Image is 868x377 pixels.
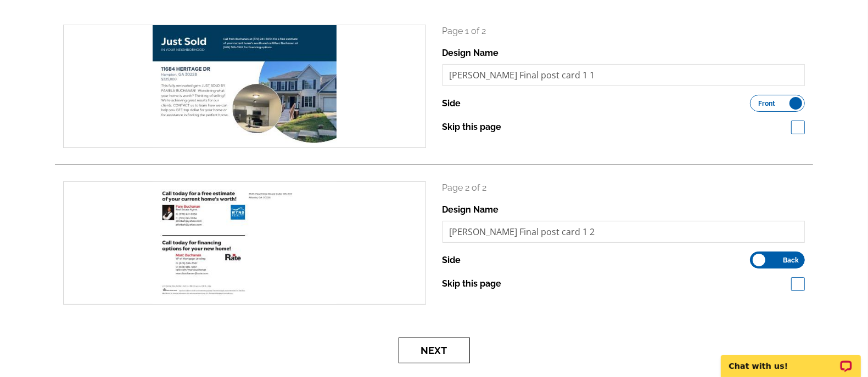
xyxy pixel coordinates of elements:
label: Side [443,254,461,267]
label: Design Name [443,47,499,60]
p: Page 2 of 2 [443,181,805,195]
p: Page 1 of 2 [443,25,805,38]
label: Design Name [443,203,499,216]
span: Front [759,101,776,106]
span: Back [783,258,799,263]
label: Skip this page [443,121,502,134]
input: File Name [443,221,805,243]
input: File Name [443,64,805,86]
label: Skip this page [443,277,502,290]
iframe: LiveChat chat widget [714,342,868,377]
label: Side [443,97,461,110]
button: Next [399,338,470,363]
